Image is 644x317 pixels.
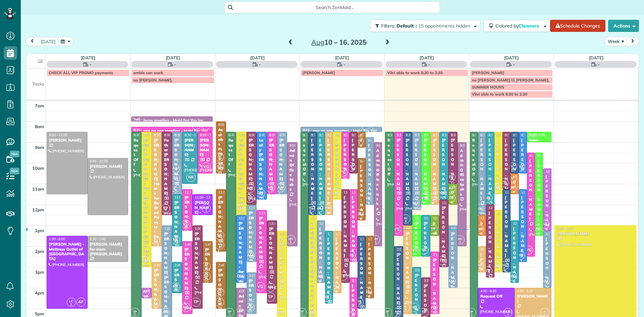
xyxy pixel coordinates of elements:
[472,70,504,75] span: [PERSON_NAME]
[419,194,428,203] span: VS
[195,231,201,275] div: [PERSON_NAME]
[396,247,413,252] span: 2:00 - 5:30
[269,138,275,181] div: [PERSON_NAME]
[472,92,527,97] span: Viivi able to work 8:30 to 2:30
[202,266,210,272] small: 2
[228,138,234,167] div: Request Off
[495,23,541,29] span: Colored by
[205,242,221,247] span: 1:45 - 3:45
[215,244,224,251] small: 2
[144,133,160,137] span: 8:30 - 3:00
[502,263,506,267] span: AC
[276,183,285,192] span: AM
[246,251,255,260] span: AM
[483,266,492,275] span: TP
[537,159,541,299] div: [PERSON_NAME] and [PERSON_NAME]
[256,189,265,198] span: DH
[460,143,476,148] span: 9:00 - 2:00
[396,133,413,137] span: 8:30 - 1:30
[174,200,180,244] div: [PERSON_NAME]
[431,195,435,199] span: AL
[164,226,180,231] span: 1:00 - 5:30
[483,194,492,203] span: NK
[410,246,419,255] span: VS
[303,70,335,75] span: [PERSON_NAME]
[346,251,356,260] span: VG
[171,164,180,173] span: AM
[446,184,455,193] span: AF
[319,221,337,226] span: 12:45 - 3:45
[289,143,306,148] span: 9:00 - 2:00
[504,195,508,258] div: [PERSON_NAME]
[460,148,465,197] div: Admin Office tasks
[376,143,392,148] span: 9:00 - 2:00
[174,133,193,137] span: 8:30 - 11:30
[311,133,329,137] span: 8:30 - 12:30
[279,133,298,137] span: 8:30 - 11:30
[442,201,460,205] span: 11:45 - 3:00
[90,159,108,163] span: 9:45 - 12:30
[484,20,550,32] button: Colored byCleaners
[235,272,245,281] span: DH
[161,204,170,213] span: TP
[355,140,363,147] small: 1
[204,206,208,209] span: LC
[314,272,323,281] span: AM
[432,258,437,311] div: [PERSON_NAME]
[429,197,437,204] small: 4
[488,133,506,137] span: 8:30 - 12:00
[513,138,517,201] div: [PERSON_NAME]
[401,218,410,224] small: 2
[496,138,500,201] div: [PERSON_NAME]
[218,263,234,267] span: 2:45 - 5:00
[437,256,446,265] span: TP
[500,265,508,271] small: 2
[396,23,414,29] span: Default
[338,272,347,281] span: TP
[433,216,451,220] span: 12:30 - 1:30
[608,20,639,32] button: Actions
[488,211,492,273] div: [PERSON_NAME]
[249,211,255,254] div: [PERSON_NAME]
[605,37,627,46] button: Week
[164,138,170,196] div: Father [PERSON_NAME]
[472,85,504,90] span: SUMMER HOURS
[322,208,331,214] small: 4
[550,20,605,32] a: Schedule Changes
[311,138,315,201] div: [PERSON_NAME]
[404,216,408,220] span: AC
[387,70,442,75] span: Viivi able to work 8:30 to 2:30
[144,118,205,123] div: team meeting - Maid For You,inc.
[508,183,517,192] span: IK
[154,133,170,137] span: 8:30 - 2:00
[521,195,525,258] div: [PERSON_NAME]
[319,226,323,289] div: [PERSON_NAME]
[174,185,178,189] span: AC
[49,133,67,137] span: 8:30 - 11:30
[279,237,285,280] div: [PERSON_NAME]
[313,128,377,133] div: one on one meeting - Maid For You
[480,133,498,137] span: 8:30 - 12:30
[174,263,191,267] span: 2:45 - 4:15
[410,199,419,208] span: AM
[415,216,433,220] span: 12:30 - 2:30
[368,237,384,241] span: 1:30 - 4:30
[195,226,211,231] span: 1:00 - 5:00
[557,226,573,231] span: 1:00 - 6:00
[360,164,364,227] div: [PERSON_NAME]
[396,138,401,191] div: [PERSON_NAME]
[505,133,523,137] span: 8:30 - 11:15
[90,164,126,169] div: [PERSON_NAME]
[358,138,361,142] span: LC
[218,190,236,195] span: 11:15 - 2:15
[184,190,203,195] span: 11:15 - 1:15
[437,189,446,198] span: NK
[49,237,65,241] span: 1:30 - 5:00
[352,190,370,195] span: 11:15 - 2:45
[289,148,295,192] div: Admin Office tasks
[424,133,442,137] span: 8:30 - 12:00
[626,37,639,46] button: next
[488,206,506,210] span: 12:00 - 3:30
[451,133,469,137] span: 8:30 - 11:00
[133,133,150,137] span: 8:30 - 5:30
